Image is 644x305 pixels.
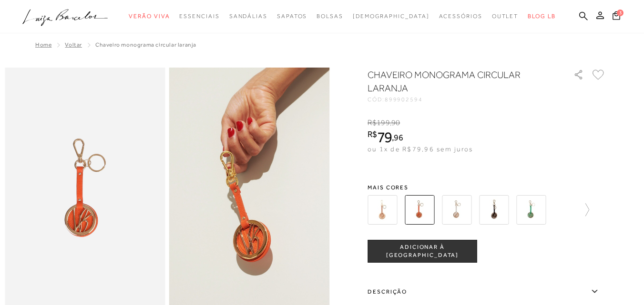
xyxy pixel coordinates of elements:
span: Acessórios [439,13,482,20]
div: CÓD: [368,97,558,102]
i: , [392,133,403,142]
a: Voltar [65,41,82,48]
a: noSubCategoriesText [179,8,219,25]
span: Chaveiro monograma circular laranja [95,41,196,48]
span: 90 [391,118,400,127]
img: CHAVEIRO MONOGRAMA CIRCULAR CARAMELO [368,195,397,225]
a: noSubCategoriesText [439,8,482,25]
h1: Chaveiro monograma circular laranja [368,68,546,95]
img: Chaveiro monograma circular verde [516,195,546,225]
span: 3 [617,10,624,16]
span: [DEMOGRAPHIC_DATA] [353,13,429,20]
span: Mais cores [368,185,606,190]
a: noSubCategoriesText [492,8,519,25]
i: , [390,118,400,127]
a: noSubCategoriesText [317,8,343,25]
span: 96 [394,132,403,142]
img: Chaveiro monograma circular laranja [405,195,434,225]
i: R$ [368,130,377,138]
span: Verão Viva [129,13,170,20]
a: noSubCategoriesText [229,8,267,25]
a: noSubCategoriesText [353,8,429,25]
span: 199 [377,118,389,127]
span: ADICIONAR À [GEOGRAPHIC_DATA] [368,243,477,260]
a: noSubCategoriesText [277,8,307,25]
span: 79 [377,128,392,146]
a: BLOG LB [528,8,555,25]
span: Outlet [492,13,519,20]
a: Home [35,41,51,48]
a: noSubCategoriesText [129,8,170,25]
i: R$ [368,118,377,127]
button: ADICIONAR À [GEOGRAPHIC_DATA] [368,240,477,263]
span: Bolsas [317,13,343,20]
img: CHAVEIRO MONOGRAMA CIRCULAR PRETO [479,195,509,225]
span: BLOG LB [528,13,555,20]
span: ou 1x de R$79,96 sem juros [368,145,473,153]
span: Sandálias [229,13,267,20]
span: Essenciais [179,13,219,20]
span: Sapatos [277,13,307,20]
button: 3 [610,10,623,23]
img: Chaveiro monograma circular off white [442,195,471,225]
span: 899902594 [385,96,423,103]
